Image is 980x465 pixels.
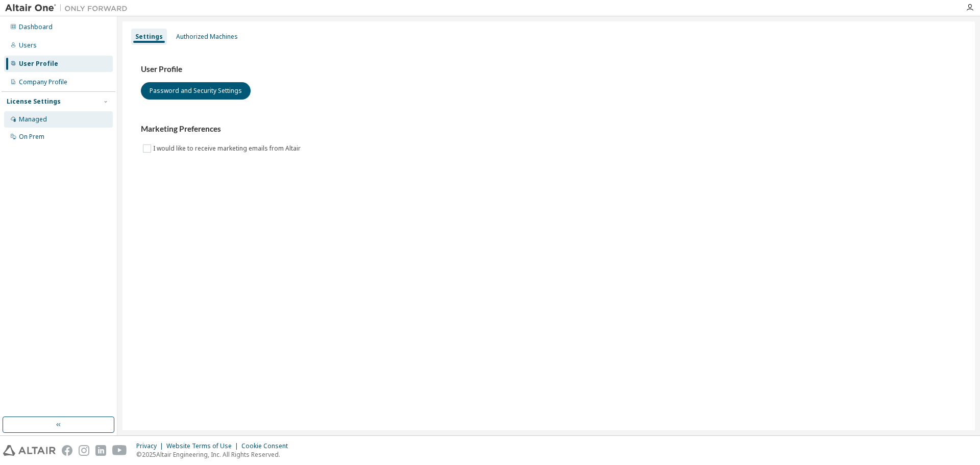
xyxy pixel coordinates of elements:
img: linkedin.svg [95,445,106,456]
img: altair_logo.svg [3,445,56,456]
div: Dashboard [19,23,53,31]
label: I would like to receive marketing emails from Altair [153,142,303,155]
div: On Prem [19,133,44,141]
h3: Marketing Preferences [141,124,957,134]
div: Company Profile [19,78,67,86]
div: Settings [135,33,163,41]
div: Privacy [136,442,166,450]
p: © 2025 Altair Engineering, Inc. All Rights Reserved. [136,450,294,459]
img: instagram.svg [79,445,89,456]
div: Users [19,41,37,50]
div: Website Terms of Use [166,442,241,450]
button: Password and Security Settings [141,82,251,100]
div: Cookie Consent [241,442,294,450]
h3: User Profile [141,64,957,75]
div: Managed [19,115,47,124]
div: License Settings [7,97,61,106]
div: User Profile [19,60,58,68]
img: youtube.svg [112,445,127,456]
div: Authorized Machines [176,33,238,41]
img: facebook.svg [62,445,72,456]
img: Altair One [5,3,133,13]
